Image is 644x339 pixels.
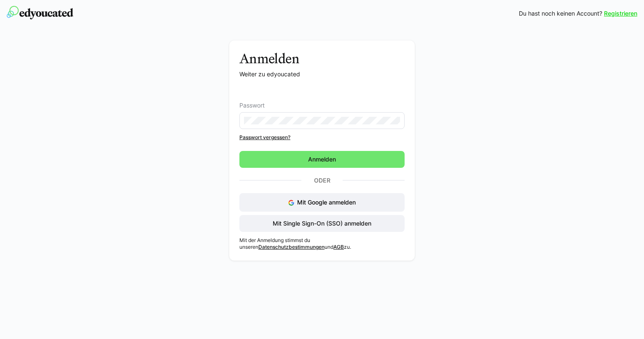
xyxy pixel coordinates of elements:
h3: Anmelden [239,51,405,67]
span: Mit Google anmelden [297,199,356,206]
a: Registrieren [604,9,637,18]
img: edyoucated [7,6,73,19]
a: Passwort vergessen? [239,134,405,141]
a: Datenschutzbestimmungen [258,244,325,250]
button: Mit Google anmelden [239,193,405,212]
span: Anmelden [307,155,337,164]
button: Anmelden [239,151,405,168]
a: AGB [333,244,344,250]
p: Mit der Anmeldung stimmst du unseren und zu. [239,237,405,250]
button: Mit Single Sign-On (SSO) anmelden [239,215,405,232]
span: Du hast noch keinen Account? [519,9,602,18]
p: Weiter zu edyoucated [239,70,405,78]
p: Oder [301,175,343,186]
span: Passwort [239,102,265,109]
span: Mit Single Sign-On (SSO) anmelden [271,219,373,228]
